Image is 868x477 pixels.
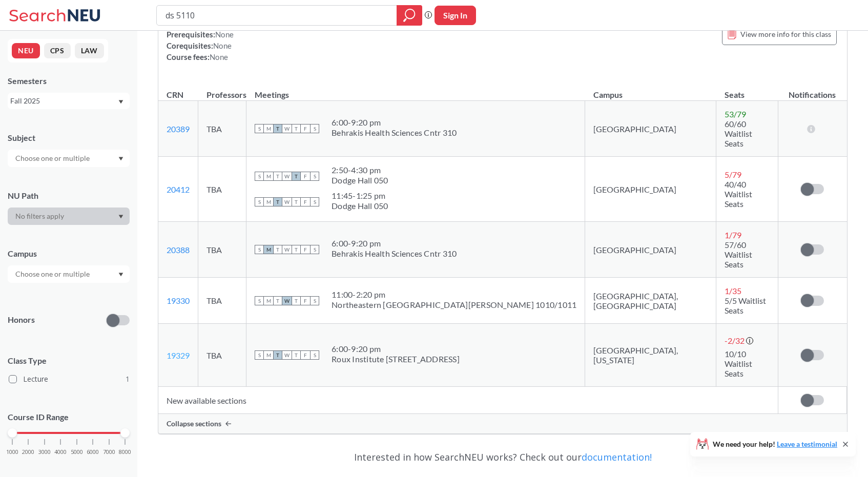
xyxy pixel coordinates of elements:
[585,157,716,222] td: [GEOGRAPHIC_DATA]
[582,451,652,463] a: documentation!
[54,449,67,455] span: 4000
[210,52,228,61] span: None
[301,350,310,360] span: F
[292,296,301,305] span: T
[167,89,183,100] div: CRN
[8,248,130,259] div: Campus
[198,79,246,101] th: Professors
[103,449,115,455] span: 7000
[255,124,264,133] span: S
[119,449,131,455] span: 8000
[44,43,71,58] button: CPS
[716,79,778,101] th: Seats
[246,79,585,101] th: Meetings
[725,109,746,119] span: 53 / 79
[158,414,847,433] div: Collapse sections
[255,350,264,360] span: S
[167,245,190,255] a: 20388
[292,172,301,181] span: T
[273,172,282,181] span: T
[8,190,130,201] div: NU Path
[292,197,301,206] span: T
[585,101,716,157] td: [GEOGRAPHIC_DATA]
[167,350,190,360] a: 19329
[8,314,35,326] p: Honors
[713,441,837,448] span: We need your help!
[725,336,745,345] span: -2 / 32
[725,286,741,296] span: 1 / 35
[9,372,130,386] label: Lecture
[273,350,282,360] span: T
[273,124,282,133] span: T
[118,273,123,277] svg: Dropdown arrow
[282,350,292,360] span: W
[167,184,190,194] a: 20412
[10,152,96,164] input: Choose one or multiple
[292,350,301,360] span: T
[198,157,246,222] td: TBA
[118,215,123,219] svg: Dropdown arrow
[301,172,310,181] span: F
[725,240,752,269] span: 57/60 Waitlist Seats
[310,172,319,181] span: S
[778,79,846,101] th: Notifications
[725,179,752,209] span: 40/40 Waitlist Seats
[332,248,457,259] div: Behrakis Health Sciences Cntr 310
[740,28,831,40] span: View more info for this class
[22,449,34,455] span: 2000
[282,197,292,206] span: W
[585,79,716,101] th: Campus
[8,355,130,366] span: Class Type
[397,5,422,26] div: magnifying glass
[71,449,83,455] span: 5000
[301,296,310,305] span: F
[8,208,130,225] div: Dropdown arrow
[310,197,319,206] span: S
[8,411,130,423] p: Course ID Range
[273,296,282,305] span: T
[292,124,301,133] span: T
[301,197,310,206] span: F
[118,157,123,161] svg: Dropdown arrow
[332,344,460,354] div: 6:00 - 9:20 pm
[8,150,130,167] div: Dropdown arrow
[332,191,388,201] div: 11:45 - 1:25 pm
[255,197,264,206] span: S
[310,245,319,254] span: S
[332,117,457,128] div: 6:00 - 9:20 pm
[164,7,389,24] input: Class, professor, course number, "phrase"
[301,124,310,133] span: F
[282,172,292,181] span: W
[273,245,282,254] span: T
[198,222,246,278] td: TBA
[332,289,576,300] div: 11:00 - 2:20 pm
[158,442,848,472] div: Interested in how SearchNEU works? Check out our
[264,197,273,206] span: M
[725,230,741,240] span: 1 / 79
[585,278,716,324] td: [GEOGRAPHIC_DATA], [GEOGRAPHIC_DATA]
[8,75,130,87] div: Semesters
[167,124,190,134] a: 20389
[255,172,264,181] span: S
[8,93,130,109] div: Fall 2025Dropdown arrow
[126,374,130,385] span: 1
[301,245,310,254] span: F
[215,30,234,39] span: None
[87,449,99,455] span: 6000
[264,350,273,360] span: M
[38,449,51,455] span: 3000
[167,17,234,63] div: NUPaths: Prerequisites: Corequisites: Course fees:
[75,43,104,58] button: LAW
[264,172,273,181] span: M
[10,268,96,280] input: Choose one or multiple
[332,165,388,175] div: 2:50 - 4:30 pm
[12,43,40,58] button: NEU
[8,265,130,283] div: Dropdown arrow
[777,440,837,448] a: Leave a testimonial
[264,245,273,254] span: M
[292,245,301,254] span: T
[273,197,282,206] span: T
[282,296,292,305] span: W
[585,222,716,278] td: [GEOGRAPHIC_DATA]
[310,296,319,305] span: S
